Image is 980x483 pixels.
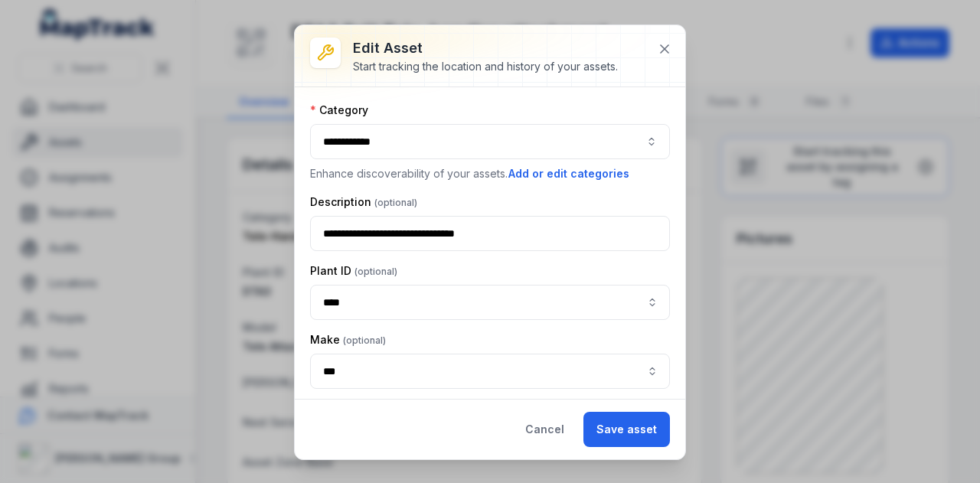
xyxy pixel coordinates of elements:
[583,412,670,447] button: Save asset
[353,38,618,59] h3: Edit asset
[512,412,577,447] button: Cancel
[310,165,670,182] p: Enhance discoverability of your assets.
[310,103,368,118] label: Category
[508,165,630,182] button: Add or edit categories
[353,59,618,74] div: Start tracking the location and history of your assets.
[310,285,670,320] input: asset-edit:cf[e286c480-ed88-4656-934e-cbe2f059b42e]-label
[310,332,386,348] label: Make
[310,194,417,210] label: Description
[310,354,670,389] input: asset-edit:cf[8551d161-b1ce-4bc5-a3dd-9fa232d53e47]-label
[310,263,397,279] label: Plant ID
